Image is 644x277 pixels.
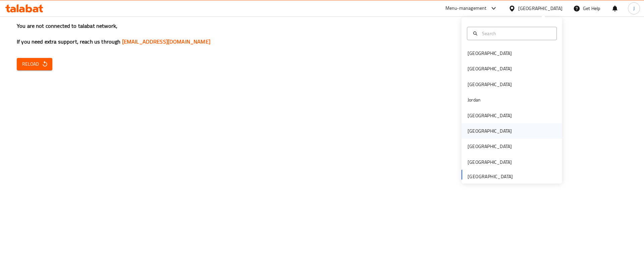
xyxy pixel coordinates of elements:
[468,127,512,135] div: [GEOGRAPHIC_DATA]
[518,5,562,12] div: [GEOGRAPHIC_DATA]
[468,96,481,103] div: Jordan
[122,37,210,47] a: [EMAIL_ADDRESS][DOMAIN_NAME]
[468,158,512,166] div: [GEOGRAPHIC_DATA]
[468,50,512,57] div: [GEOGRAPHIC_DATA]
[468,112,512,119] div: [GEOGRAPHIC_DATA]
[445,4,487,12] div: Menu-management
[633,5,635,12] span: J
[468,65,512,72] div: [GEOGRAPHIC_DATA]
[479,30,552,37] input: Search
[17,58,52,70] button: Reload
[468,143,512,150] div: [GEOGRAPHIC_DATA]
[17,22,627,46] h3: You are not connected to talabat network, If you need extra support, reach us through
[22,60,47,68] span: Reload
[468,81,512,88] div: [GEOGRAPHIC_DATA]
